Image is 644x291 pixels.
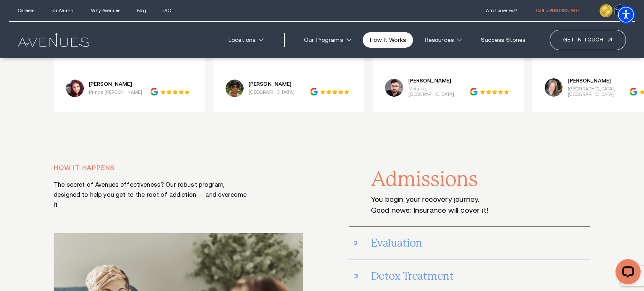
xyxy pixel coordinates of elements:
[363,32,413,48] a: How It Works
[545,78,563,97] img: Karen Rubinstein
[371,168,590,190] h3: Admissions
[473,32,532,48] a: Success Stories
[221,32,271,48] a: Locations
[249,90,295,95] p: [GEOGRAPHIC_DATA]
[89,81,142,87] p: [PERSON_NAME]
[297,32,358,48] a: Our Programs
[18,8,34,13] a: Careers
[50,8,75,13] a: For Alumni
[54,163,248,173] p: How it happens
[550,30,626,50] a: Get in touch
[385,79,403,97] img: Justin Lanoux
[249,81,295,87] p: [PERSON_NAME]
[371,232,590,254] h3: Evaluation
[609,256,644,291] iframe: LiveChat chat widget
[552,8,579,13] span: 866.383.4867
[91,8,120,13] a: Why Avenues
[226,80,244,97] img: Iain Schaaf
[408,86,470,97] p: Metairie, [GEOGRAPHIC_DATA]
[536,8,579,13] a: call 866.383.4867
[568,78,629,84] p: [PERSON_NAME]
[408,78,470,84] p: [PERSON_NAME]
[617,5,635,24] div: Accessibility Menu
[89,90,142,95] p: Prince [PERSON_NAME]
[137,8,146,13] a: Blog
[568,86,629,97] p: [GEOGRAPHIC_DATA], [GEOGRAPHIC_DATA]
[371,265,590,287] h3: Detox Treatment
[162,8,171,13] a: FAQ
[54,180,248,210] p: The secret of Avenues effectiveness? Our robust program, designed to help you get to the root of ...
[486,8,517,13] a: Am I covered?
[600,4,612,17] img: clock
[66,80,84,97] img: Rosa Sawyer
[418,32,469,48] a: Resources
[371,194,524,216] p: You begin your recovery journey. Good news: Insurance will cover it!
